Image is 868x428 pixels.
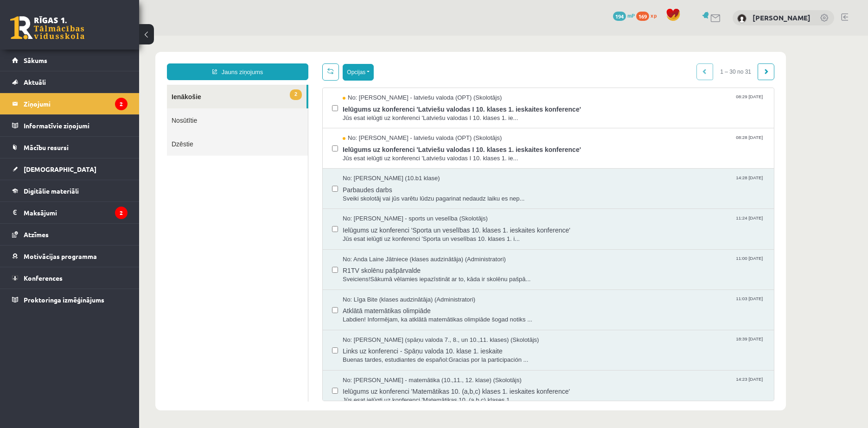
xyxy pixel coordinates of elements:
[24,296,104,304] span: Proktoringa izmēģinājums
[12,180,128,201] a: Digitālie materiāli
[204,228,625,239] span: R1TV skolēnu pašpārvalde
[12,93,128,114] a: Ziņojumi2
[12,202,128,223] a: Maksājumi2
[12,137,128,158] a: Mācību resursi
[115,98,128,110] i: 2
[24,274,63,282] span: Konferences
[204,98,625,127] a: No: [PERSON_NAME] - latviešu valoda (OPT) (Skolotājs) 08:28 [DATE] Ielūgums uz konferenci 'Latvie...
[204,220,625,248] a: No: Anda Laine Jātniece (klases audzinātāja) (Administratori) 11:00 [DATE] R1TV skolēnu pašpārval...
[595,260,625,267] span: 11:03 [DATE]
[204,179,349,188] span: No: [PERSON_NAME] - sports un veselība (Skolotājs)
[204,360,625,369] span: Jūs esat ielūgti uz konferenci 'Matemātikas 10. (a,b,c) klases 1. ...
[613,12,635,19] a: 194 mP
[151,54,163,64] span: 2
[12,267,128,289] a: Konferences
[204,220,367,228] span: No: Anda Laine Jātniece (klases audzinātāja) (Administratori)
[24,165,96,173] span: [DEMOGRAPHIC_DATA]
[24,93,128,114] legend: Ziņojumi
[24,78,46,86] span: Aktuāli
[204,340,383,349] span: No: [PERSON_NAME] - matemātika (10.,11., 12. klase) (Skolotājs)
[24,56,47,64] span: Sākums
[10,16,84,39] a: Rīgas 1. Tālmācības vidusskola
[204,260,336,269] span: No: Līga Bite (klases audzinātāja) (Administratori)
[595,179,625,186] span: 11:24 [DATE]
[12,224,128,245] a: Atzīmes
[651,12,657,19] span: xp
[204,107,625,119] span: Ielūgums uz konferenci 'Latviešu valodas I 10. klases 1. ieskaites konference'
[204,67,625,78] span: Ielūgums uz konferenci 'Latviešu valodas I 10. klases 1. ieskaites konference'
[204,239,625,248] span: Sveiciens!Sākumā vēlamies iepazīstināt ar to, kāda ir skolēnu pašpā...
[204,320,625,329] span: Buenas tardes, estudiantes de español:Gracias por la participación ...
[595,58,625,65] span: 08:29 [DATE]
[574,28,619,44] span: 1 – 30 no 31
[28,73,169,96] a: Nosūtītie
[115,207,128,219] i: 2
[204,159,625,168] span: Sveiki skolotāj vai jūs varētu lūdzu pagarinat nedaudz laiku es nep...
[204,300,625,329] a: No: [PERSON_NAME] (spāņu valoda 7., 8., un 10.,11. klases) (Skolotājs) 18:39 [DATE] Links uz konf...
[613,12,626,21] span: 194
[627,12,635,19] span: mP
[595,138,625,145] span: 14:28 [DATE]
[12,71,128,93] a: Aktuāli
[24,252,97,260] span: Motivācijas programma
[12,245,128,267] a: Motivācijas programma
[204,138,625,167] a: No: [PERSON_NAME] (10.b1 klase) 14:28 [DATE] Parbaudes darbs Sveiki skolotāj vai jūs varētu lūdzu...
[24,202,128,223] legend: Maksājumi
[28,49,167,73] a: 2Ienākošie
[595,340,625,347] span: 14:23 [DATE]
[204,28,235,45] button: Opcijas
[204,119,625,127] span: Jūs esat ielūgti uz konferenci 'Latviešu valodas I 10. klases 1. ie...
[636,12,649,21] span: 169
[636,12,661,19] a: 169 xp
[204,349,625,360] span: Ielūgums uz konferenci 'Matemātikas 10. (a,b,c) klases 1. ieskaites konference'
[204,199,625,208] span: Jūs esat ielūgti uz konferenci 'Sporta un veselības 10. klases 1. i...
[204,308,625,320] span: Links uz konferenci - Spāņu valoda 10. klase 1. ieskaite
[204,179,625,208] a: No: [PERSON_NAME] - sports un veselība (Skolotājs) 11:24 [DATE] Ielūgums uz konferenci 'Sporta un...
[12,289,128,310] a: Proktoringa izmēģinājums
[737,14,747,23] img: Žaklīna Janemane
[204,98,363,107] span: No: [PERSON_NAME] - latviešu valoda (OPT) (Skolotājs)
[204,260,625,289] a: No: Līga Bite (klases audzinātāja) (Administratori) 11:03 [DATE] Atklātā matemātikas olimpiāde La...
[28,96,169,120] a: Dzēstie
[24,115,128,136] legend: Informatīvie ziņojumi
[24,143,69,151] span: Mācību resursi
[595,98,625,105] span: 08:28 [DATE]
[753,13,811,22] a: [PERSON_NAME]
[204,300,400,309] span: No: [PERSON_NAME] (spāņu valoda 7., 8., un 10.,11. klases) (Skolotājs)
[204,78,625,87] span: Jūs esat ielūgti uz konferenci 'Latviešu valodas I 10. klases 1. ie...
[204,138,301,147] span: No: [PERSON_NAME] (10.b1 klase)
[12,158,128,180] a: [DEMOGRAPHIC_DATA]
[28,28,169,44] a: Jauns ziņojums
[12,50,128,71] a: Sākums
[204,58,625,87] a: No: [PERSON_NAME] - latviešu valoda (OPT) (Skolotājs) 08:29 [DATE] Ielūgums uz konferenci 'Latvie...
[24,187,79,195] span: Digitālie materiāli
[204,280,625,289] span: Labdien! Informējam, ka atklātā matemātikas olimpiāde šogad notiks ...
[595,220,625,227] span: 11:00 [DATE]
[204,268,625,280] span: Atklātā matemātikas olimpiāde
[204,147,625,159] span: Parbaudes darbs
[204,58,363,67] span: No: [PERSON_NAME] - latviešu valoda (OPT) (Skolotājs)
[204,340,625,369] a: No: [PERSON_NAME] - matemātika (10.,11., 12. klase) (Skolotājs) 14:23 [DATE] Ielūgums uz konferen...
[595,300,625,307] span: 18:39 [DATE]
[24,230,49,239] span: Atzīmes
[204,188,625,199] span: Ielūgums uz konferenci 'Sporta un veselības 10. klases 1. ieskaites konference'
[12,115,128,136] a: Informatīvie ziņojumi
